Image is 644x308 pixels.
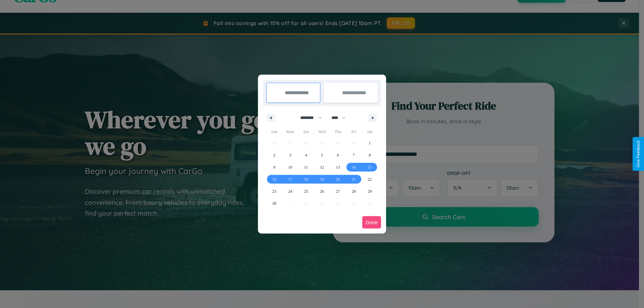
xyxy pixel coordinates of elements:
[282,173,298,185] button: 17
[320,173,324,185] span: 19
[288,161,292,173] span: 10
[346,126,362,137] span: Fri
[336,173,340,185] span: 20
[298,149,314,161] button: 4
[368,161,372,173] span: 15
[304,161,308,173] span: 11
[314,149,330,161] button: 5
[273,149,275,161] span: 2
[330,185,346,197] button: 27
[272,197,276,209] span: 30
[266,197,282,209] button: 30
[298,161,314,173] button: 11
[362,185,378,197] button: 29
[314,173,330,185] button: 19
[369,137,371,149] span: 1
[368,185,372,197] span: 29
[330,161,346,173] button: 13
[266,149,282,161] button: 2
[320,161,324,173] span: 12
[352,185,356,197] span: 28
[369,149,371,161] span: 8
[272,173,276,185] span: 16
[282,161,298,173] button: 10
[289,149,291,161] span: 3
[288,185,292,197] span: 24
[320,185,324,197] span: 26
[266,126,282,137] span: Sun
[330,126,346,137] span: Thu
[346,149,362,161] button: 7
[636,140,641,168] div: Give Feedback
[298,126,314,137] span: Tue
[330,149,346,161] button: 6
[362,216,381,229] button: Done
[273,161,275,173] span: 9
[352,173,356,185] span: 21
[330,173,346,185] button: 20
[266,185,282,197] button: 23
[288,173,292,185] span: 17
[337,149,339,161] span: 6
[282,185,298,197] button: 24
[336,185,340,197] span: 27
[305,149,307,161] span: 4
[304,185,308,197] span: 25
[266,161,282,173] button: 9
[362,161,378,173] button: 15
[321,149,323,161] span: 5
[266,173,282,185] button: 16
[298,185,314,197] button: 25
[362,149,378,161] button: 8
[314,185,330,197] button: 26
[352,161,356,173] span: 14
[362,173,378,185] button: 22
[346,185,362,197] button: 28
[314,126,330,137] span: Wed
[346,173,362,185] button: 21
[353,149,355,161] span: 7
[346,161,362,173] button: 14
[336,161,340,173] span: 13
[368,173,372,185] span: 22
[362,126,378,137] span: Sat
[362,137,378,149] button: 1
[272,185,276,197] span: 23
[282,149,298,161] button: 3
[282,126,298,137] span: Mon
[304,173,308,185] span: 18
[314,161,330,173] button: 12
[298,173,314,185] button: 18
